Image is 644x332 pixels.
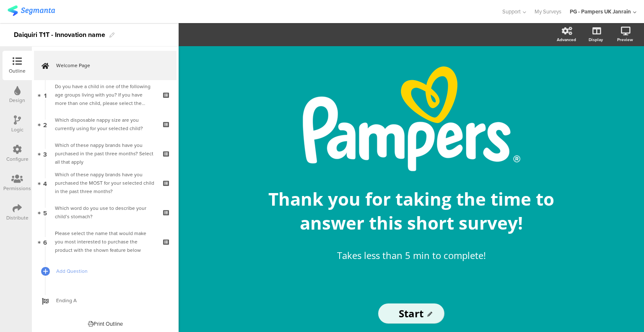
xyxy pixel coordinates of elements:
p: Thank you for taking the time to answer this short survey! [256,187,566,235]
a: 1 Do you have a child in one of the following age groups living with you? If you have more than o... [34,80,177,110]
a: 4 Which of these nappy brands have you purchased the MOST for your selected child in the past thr... [34,168,177,198]
div: Print Outline [88,320,123,328]
a: 3 Which of these nappy brands have you purchased in the past three months? Select all that apply [34,139,177,168]
div: Distribute [6,214,29,222]
div: Advanced [557,37,576,43]
span: 5 [43,208,47,217]
input: Start [378,303,444,324]
div: Which word do you use to describe your child’s stomach? [55,204,155,221]
a: 2 Which disposable nappy size are you currently using for your selected child? [34,110,177,139]
span: Welcome Page [56,61,164,70]
span: Ending A [56,296,164,305]
div: Do you have a child in one of the following age groups living with you? If you have more than one... [55,82,155,107]
span: 3 [43,149,47,158]
img: segmanta logo [8,5,55,16]
div: Permissions [3,185,31,192]
span: 1 [44,90,47,99]
span: Add Question [56,267,164,275]
div: Design [9,97,25,104]
div: Display [589,37,603,43]
a: 6 Please select the name that would make you most interested to purchase the product with the sho... [34,227,177,256]
a: 5 Which word do you use to describe your child’s stomach? [34,198,177,227]
div: Outline [9,67,26,75]
a: Ending A [34,286,177,315]
span: 6 [43,237,47,246]
a: Welcome Page [34,51,177,80]
div: Please select the name that would make you most interested to purchase the product with the shown... [55,229,155,254]
div: PG - Pampers UK Janrain [570,8,631,16]
div: Which disposable nappy size are you currently using for your selected child? [55,116,155,133]
div: Which of these nappy brands have you purchased in the past three months? Select all that apply [55,141,155,166]
div: Configure [6,155,29,163]
div: Which of these nappy brands have you purchased the MOST for your selected child in the past three... [55,170,155,196]
div: Daiquiri T1T - Innovation name [14,28,105,42]
div: Logic [11,126,23,133]
span: 2 [43,120,47,129]
div: Preview [617,37,633,43]
p: Takes less than 5 min to complete! [265,248,558,262]
span: 4 [43,178,47,188]
span: Support [502,8,521,16]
